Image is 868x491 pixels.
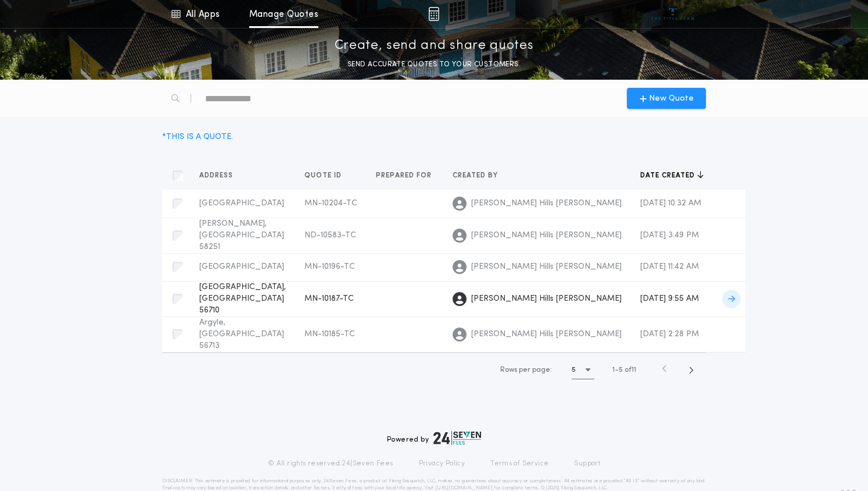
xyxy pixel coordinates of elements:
[640,231,699,240] span: [DATE] 3:49 PM
[574,459,600,468] a: Support
[471,293,622,305] span: [PERSON_NAME] Hills [PERSON_NAME]
[453,170,507,182] button: Created by
[625,365,636,375] span: of 11
[199,283,286,315] span: [GEOGRAPHIC_DATA], [GEOGRAPHIC_DATA] 56710
[304,330,355,339] span: MN-10185-TC
[471,198,622,209] span: [PERSON_NAME] Hills [PERSON_NAME]
[199,219,284,251] span: [PERSON_NAME], [GEOGRAPHIC_DATA] 58251
[640,294,699,303] span: [DATE] 9:55 AM
[640,170,704,182] button: Date created
[640,330,699,339] span: [DATE] 2:28 PM
[304,231,356,240] span: ND-10583-TC
[335,37,534,55] p: Create, send and share quotes
[572,364,576,376] h1: 5
[304,294,354,303] span: MN-10187-TC
[199,171,235,180] span: Address
[199,262,284,271] span: [GEOGRAPHIC_DATA]
[347,59,521,70] p: SEND ACCURATE QUOTES TO YOUR CUSTOMERS.
[453,171,500,180] span: Created by
[304,170,350,182] button: Quote ID
[612,367,615,373] span: 1
[640,171,697,180] span: Date created
[387,431,481,445] div: Powered by
[640,262,699,271] span: [DATE] 11:42 AM
[627,88,706,109] button: New Quote
[428,7,439,21] img: img
[433,431,481,445] img: logo
[471,261,622,273] span: [PERSON_NAME] Hills [PERSON_NAME]
[304,199,357,208] span: MN-10204-TC
[619,367,623,373] span: 5
[490,459,548,468] a: Terms of Service
[304,171,344,180] span: Quote ID
[419,459,465,468] a: Privacy Policy
[640,199,701,208] span: [DATE] 10:32 AM
[649,92,694,105] span: New Quote
[651,8,695,20] img: vs-icon
[500,367,552,373] span: Rows per page:
[162,131,233,143] div: * THIS IS A QUOTE.
[572,361,594,379] button: 5
[376,171,434,180] span: Prepared for
[471,329,622,340] span: [PERSON_NAME] Hills [PERSON_NAME]
[435,486,493,490] a: [URL][DOMAIN_NAME]
[304,262,355,271] span: MN-10196-TC
[199,170,242,182] button: Address
[268,459,393,468] p: © All rights reserved. 24|Seven Fees
[199,199,284,208] span: [GEOGRAPHIC_DATA]
[471,230,622,241] span: [PERSON_NAME] Hills [PERSON_NAME]
[199,318,284,350] span: Argyle, [GEOGRAPHIC_DATA] 56713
